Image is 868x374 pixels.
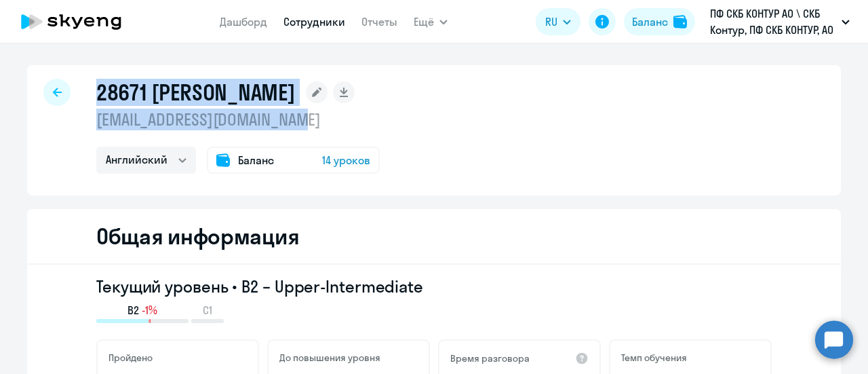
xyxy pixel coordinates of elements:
span: B2 [127,303,139,318]
button: ПФ СКБ КОНТУР АО \ СКБ Контур, ПФ СКБ КОНТУР, АО [703,5,856,38]
button: Ещё [414,8,448,35]
h1: 28671 [PERSON_NAME] [96,79,295,106]
p: ПФ СКБ КОНТУР АО \ СКБ Контур, ПФ СКБ КОНТУР, АО [710,5,836,38]
div: Баланс [632,14,668,30]
h3: Текущий уровень • B2 – Upper-Intermediate [96,276,772,297]
span: C1 [203,303,212,318]
button: RU [536,8,580,35]
h5: Пройдено [108,352,153,364]
img: balance [673,15,687,29]
a: Отчеты [361,15,397,29]
span: Ещё [414,14,434,30]
button: Балансbalance [624,8,695,35]
h2: Общая информация [96,223,299,250]
span: -1% [142,303,157,318]
a: Дашборд [220,15,267,29]
span: Баланс [238,152,274,168]
span: RU [545,14,557,30]
h5: Время разговора [450,352,530,364]
a: Сотрудники [283,15,345,29]
h5: Темп обучения [621,352,687,364]
p: [EMAIL_ADDRESS][DOMAIN_NAME] [96,109,380,130]
span: 14 уроков [322,152,370,168]
h5: До повышения уровня [279,352,380,364]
